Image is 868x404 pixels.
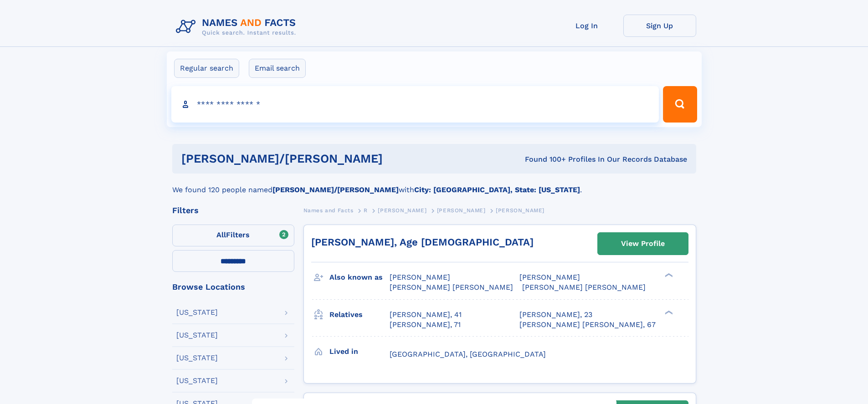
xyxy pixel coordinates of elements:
b: City: [GEOGRAPHIC_DATA], State: [US_STATE] [414,185,580,194]
div: We found 120 people named with . [172,174,696,195]
a: [PERSON_NAME], 71 [390,320,461,330]
span: [PERSON_NAME] [378,207,426,214]
span: R [364,207,368,214]
div: [US_STATE] [176,354,218,362]
h3: Also known as [329,270,390,285]
span: [GEOGRAPHIC_DATA], [GEOGRAPHIC_DATA] [390,350,546,358]
label: Regular search [174,59,239,78]
input: search input [171,86,659,123]
img: Logo Names and Facts [172,15,303,39]
h3: Lived in [329,344,390,359]
label: Email search [249,59,306,78]
div: View Profile [621,233,665,254]
a: [PERSON_NAME] [PERSON_NAME], 67 [519,320,656,330]
div: Found 100+ Profiles In Our Records Database [454,154,687,164]
h3: Relatives [329,307,390,322]
a: [PERSON_NAME] [437,205,486,216]
b: [PERSON_NAME]/[PERSON_NAME] [272,185,399,194]
div: [US_STATE] [176,332,218,339]
div: [US_STATE] [176,309,218,316]
div: Browse Locations [172,283,294,291]
a: Log In [550,15,623,37]
h1: [PERSON_NAME]/[PERSON_NAME] [181,153,454,164]
button: Search Button [663,86,697,123]
span: [PERSON_NAME] [PERSON_NAME] [390,283,513,291]
a: [PERSON_NAME], Age [DEMOGRAPHIC_DATA] [311,236,534,248]
a: [PERSON_NAME], 23 [519,310,592,320]
span: All [216,230,226,239]
a: Sign Up [623,15,696,37]
div: ❯ [663,309,673,315]
div: [US_STATE] [176,377,218,384]
span: [PERSON_NAME] [519,273,580,281]
a: View Profile [598,233,688,255]
span: [PERSON_NAME] [PERSON_NAME] [522,283,646,291]
div: ❯ [663,272,673,278]
a: [PERSON_NAME], 41 [390,310,462,320]
div: Filters [172,206,294,215]
a: R [364,205,368,216]
span: [PERSON_NAME] [390,273,450,281]
a: Names and Facts [303,205,354,216]
span: [PERSON_NAME] [437,207,486,214]
a: [PERSON_NAME] [378,205,426,216]
span: [PERSON_NAME] [496,207,544,214]
label: Filters [172,225,294,246]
